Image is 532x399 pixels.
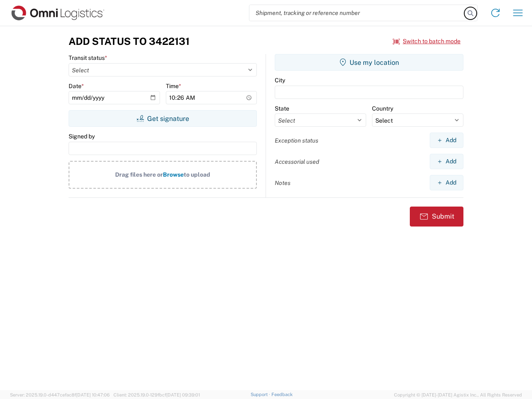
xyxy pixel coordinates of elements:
[275,105,289,112] label: State
[394,391,522,399] span: Copyright © [DATE]-[DATE] Agistix Inc., All Rights Reserved
[69,82,84,90] label: Date
[393,34,461,48] button: Switch to batch mode
[430,175,463,190] button: Add
[430,154,463,169] button: Add
[166,82,181,90] label: Time
[275,137,318,144] label: Exception status
[166,392,200,397] span: [DATE] 09:39:01
[113,392,200,397] span: Client: 2025.19.0-129fbcf
[69,35,190,47] h3: Add Status to 3422131
[275,54,463,71] button: Use my location
[115,171,163,178] span: Drag files here or
[275,179,291,187] label: Notes
[372,105,393,112] label: Country
[69,110,257,127] button: Get signature
[251,392,271,397] a: Support
[430,133,463,148] button: Add
[249,5,465,21] input: Shipment, tracking or reference number
[69,133,95,140] label: Signed by
[69,54,107,62] label: Transit status
[76,392,110,397] span: [DATE] 10:47:06
[10,392,110,397] span: Server: 2025.19.0-d447cefac8f
[184,171,210,178] span: to upload
[275,158,319,165] label: Accessorial used
[275,76,285,84] label: City
[163,171,184,178] span: Browse
[410,207,463,227] button: Submit
[271,392,293,397] a: Feedback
